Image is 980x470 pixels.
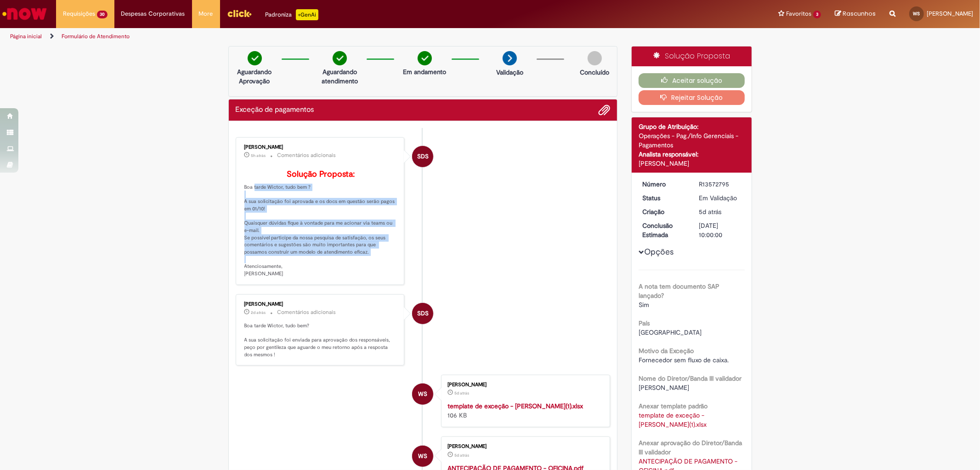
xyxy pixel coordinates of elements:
[580,68,609,77] p: Concluído
[244,322,397,359] p: Boa tarde Wictor, tudo bem? A sua solicitação foi enviada para aprovação dos responsáveis, peço p...
[639,411,707,429] a: Download de template de exceção - Antonio de paulo(1).xlsx
[835,10,876,18] a: Rascunhos
[62,33,130,40] a: Formulário de Atendimento
[448,382,600,388] div: [PERSON_NAME]
[699,193,742,203] div: Em Validação
[639,122,745,131] div: Grupo de Atribuição:
[448,402,583,410] a: template de exceção - [PERSON_NAME](1).xlsx
[913,11,920,17] span: WS
[639,282,719,300] b: A nota tem documento SAP lançado?
[639,374,742,383] b: Nome do Diretor/Banda III validador
[251,310,266,315] span: 2d atrás
[639,150,745,159] div: Analista responsável:
[7,28,646,45] ul: Trilhas de página
[199,9,213,18] span: More
[244,302,397,307] div: [PERSON_NAME]
[244,170,397,278] p: Boa tarde Wictor, tudo bem ? A sua solicitação foi aprovada e os docs em questão serão pagos em 0...
[496,68,523,77] p: Validação
[412,303,433,324] div: Sabrina Da Silva Oliveira
[232,67,277,86] p: Aguardando Aprovação
[588,51,602,65] img: img-circle-grey.png
[503,51,517,65] img: arrow-next.png
[121,9,185,18] span: Despesas Corporativas
[448,401,600,420] div: 106 KB
[843,9,876,18] span: Rascunhos
[418,383,427,405] span: WS
[236,106,314,114] h2: Exceção de pagamentos Histórico de tíquete
[454,453,469,458] time: 27/09/2025 10:20:16
[699,180,742,189] div: R13572795
[317,67,362,86] p: Aguardando atendimento
[639,402,708,410] b: Anexar template padrão
[251,310,266,315] time: 29/09/2025 14:36:36
[786,9,811,18] span: Favoritos
[244,145,397,150] div: [PERSON_NAME]
[635,221,692,239] dt: Conclusão Estimada
[639,73,745,88] button: Aceitar solução
[639,301,649,309] span: Sim
[448,444,600,449] div: [PERSON_NAME]
[418,445,427,467] span: WS
[278,308,336,316] small: Comentários adicionais
[251,153,266,158] span: 5h atrás
[927,10,973,17] span: [PERSON_NAME]
[333,51,347,65] img: check-circle-green.png
[639,383,689,392] span: [PERSON_NAME]
[699,221,742,239] div: [DATE] 10:00:00
[296,9,318,20] p: +GenAi
[699,207,742,216] div: 27/09/2025 10:30:30
[632,46,752,66] div: Solução Proposta
[598,104,610,116] button: Adicionar anexos
[97,11,108,18] span: 30
[639,131,745,150] div: Operações - Pag./Info Gerenciais - Pagamentos
[412,383,433,405] div: Wictor Ferreira Da Silva
[635,180,692,189] dt: Número
[699,208,721,216] span: 5d atrás
[403,67,446,76] p: Em andamento
[417,145,429,168] span: SDS
[639,319,650,327] b: País
[287,169,355,180] b: Solução Proposta:
[418,51,432,65] img: check-circle-green.png
[639,356,729,364] span: Fornecedor sem fluxo de caixa.
[266,9,318,20] div: Padroniza
[454,390,469,396] time: 27/09/2025 10:30:15
[1,5,48,23] img: ServiceNow
[639,90,745,105] button: Rejeitar Solução
[639,439,742,456] b: Anexar aprovação do Diretor/Banda III validador
[412,146,433,167] div: Sabrina Da Silva Oliveira
[454,453,469,458] span: 5d atrás
[813,11,821,18] span: 3
[639,328,702,337] span: [GEOGRAPHIC_DATA]
[635,207,692,216] dt: Criação
[278,151,336,159] small: Comentários adicionais
[227,6,252,20] img: click_logo_yellow_360x200.png
[10,33,42,40] a: Página inicial
[248,51,262,65] img: check-circle-green.png
[412,446,433,467] div: Wictor Ferreira Da Silva
[417,302,429,325] span: SDS
[639,347,694,355] b: Motivo da Exceção
[699,208,721,216] time: 27/09/2025 10:30:30
[454,390,469,396] span: 5d atrás
[639,159,745,168] div: [PERSON_NAME]
[635,193,692,203] dt: Status
[63,9,95,18] span: Requisições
